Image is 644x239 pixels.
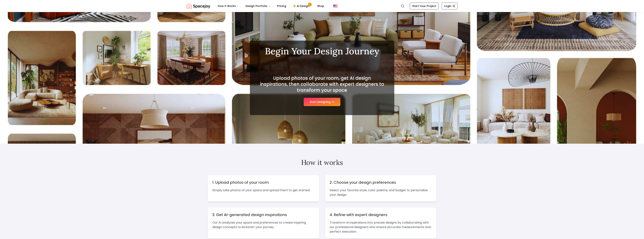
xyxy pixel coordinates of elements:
a: AI Design [290,2,313,10]
nav: Main [215,2,327,10]
a: Spacejoy [187,2,210,10]
a: Start Your Project [410,3,439,9]
h3: 4. Refine with expert designers [330,212,432,217]
button: Start Designing [304,98,340,106]
button: Design Portfolio [243,2,273,10]
p: Select your favorite style, color palette, and budget to personalize your design. [330,188,432,197]
h3: 1. Upload photos of your room [212,180,315,185]
img: Spacejoy Logo [187,2,210,10]
a: Pricing [274,2,289,10]
h3: 3. Get AI-generated design inspirations [212,212,315,217]
p: Transform AI inspirations into precise designs by collaborating with our professional designers w... [330,220,432,234]
button: How It Works [215,2,242,10]
img: United States [333,4,338,8]
h2: How it works [208,159,436,166]
h2: Upload photos of your room, get AI design inspirations, then collaborate with expert designers to... [259,75,385,93]
a: Login [442,3,457,9]
p: Simply take photos of your space and upload them to get started. [212,188,315,193]
h1: Begin Your Design Journey [259,47,385,56]
p: Our AI analyzes your space and preferences to create inspiring design concepts to kickstart your ... [212,220,315,229]
a: Shop [314,2,327,10]
h3: 2. Choose your design preferences [330,180,432,185]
